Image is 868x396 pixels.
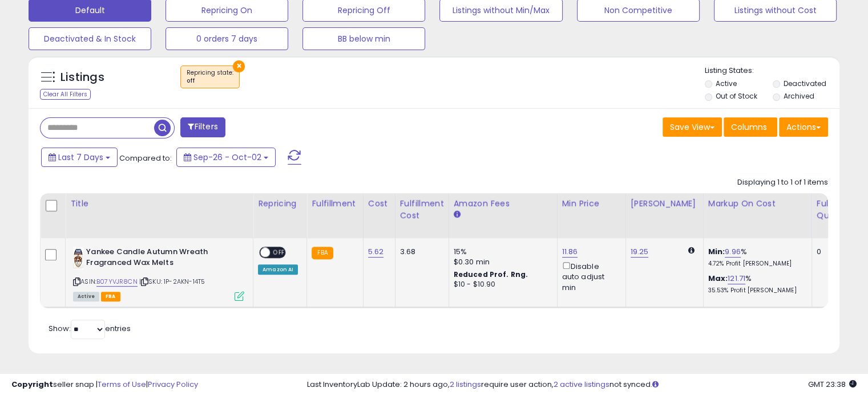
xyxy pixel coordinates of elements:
a: 11.86 [562,246,578,258]
th: The percentage added to the cost of goods (COGS) that forms the calculator for Min & Max prices. [703,193,812,238]
div: Repricing [258,198,302,210]
div: Markup on Cost [708,198,807,210]
span: Columns [731,121,767,133]
span: 2025-10-10 23:38 GMT [808,379,857,390]
div: seller snap | | [11,379,198,390]
label: Out of Stock [716,91,757,101]
span: Sep-26 - Oct-02 [193,152,261,163]
a: 9.96 [725,246,741,258]
div: Cost [368,198,390,210]
div: ASIN: [73,247,244,300]
div: % [708,247,803,268]
div: off [187,77,233,85]
label: Deactivated [783,79,826,88]
div: Clear All Filters [40,89,91,100]
span: Last 7 Days [58,152,103,163]
a: B07YVJR8CN [96,277,138,287]
button: × [233,60,245,72]
button: Filters [180,117,225,137]
div: 0 [817,247,852,257]
a: 2 active listings [554,379,609,390]
div: 3.68 [400,247,440,257]
div: Amazon Fees [454,198,552,210]
button: Columns [724,117,777,137]
button: Deactivated & In Stock [29,27,151,50]
div: Amazon AI [258,264,298,275]
div: Title [70,198,248,210]
b: Max: [708,273,728,284]
div: Last InventoryLab Update: 2 hours ago, require user action, not synced. [307,379,857,390]
button: Save View [663,117,722,137]
p: 4.72% Profit [PERSON_NAME] [708,260,803,268]
span: Repricing state : [187,68,233,85]
div: Disable auto adjust min [562,260,617,293]
span: Compared to: [119,153,172,164]
div: Min Price [562,198,621,210]
button: 0 orders 7 days [165,27,288,50]
b: Min: [708,246,725,257]
p: Listing States: [705,66,839,76]
small: Amazon Fees. [454,210,461,220]
small: FBA [312,247,333,259]
a: 5.62 [368,246,384,258]
a: Terms of Use [98,379,146,390]
span: FBA [101,292,120,301]
b: Yankee Candle Autumn Wreath Fragranced Wax Melts [86,247,225,271]
div: Displaying 1 to 1 of 1 items [737,177,828,188]
label: Archived [783,91,814,101]
button: Actions [779,117,828,137]
button: BB below min [302,27,425,50]
h5: Listings [60,70,104,85]
a: 2 listings [450,379,481,390]
span: All listings currently available for purchase on Amazon [73,292,99,301]
span: OFF [270,248,288,258]
div: Fulfillment [312,198,358,210]
div: % [708,273,803,295]
b: Reduced Prof. Rng. [454,270,528,279]
span: Show: entries [49,323,131,334]
img: 41eEQUSYGYL._SL40_.jpg [73,247,83,270]
span: | SKU: 1P-2AKN-14T5 [139,277,205,286]
strong: Copyright [11,379,53,390]
button: Last 7 Days [41,148,118,167]
a: 121.71 [728,273,745,284]
p: 35.53% Profit [PERSON_NAME] [708,287,803,295]
div: $10 - $10.90 [454,280,548,289]
div: [PERSON_NAME] [631,198,699,210]
div: Fulfillment Cost [400,198,444,222]
div: Fulfillable Quantity [817,198,856,222]
div: $0.30 min [454,257,548,267]
label: Active [716,79,737,88]
button: Sep-26 - Oct-02 [176,148,276,167]
a: 19.25 [631,246,649,258]
div: 15% [454,247,548,257]
a: Privacy Policy [148,379,198,390]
